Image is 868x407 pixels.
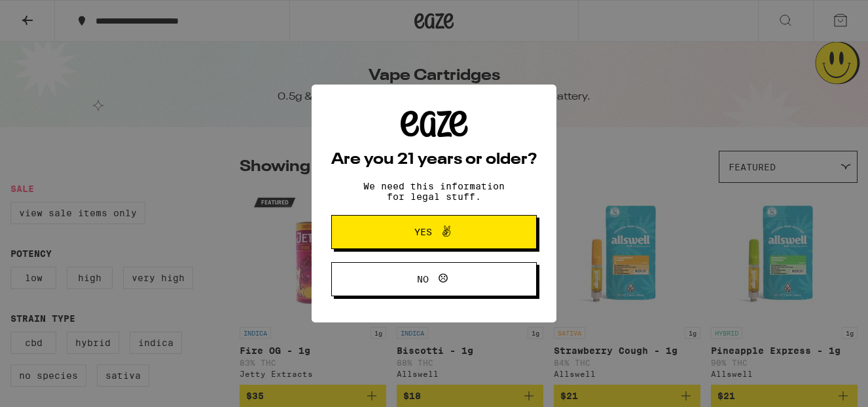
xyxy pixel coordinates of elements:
[414,227,432,237] span: Yes
[331,152,537,168] h2: Are you 21 years or older?
[331,262,537,296] button: No
[352,181,516,202] p: We need this information for legal stuff.
[417,275,429,284] span: No
[331,215,537,249] button: Yes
